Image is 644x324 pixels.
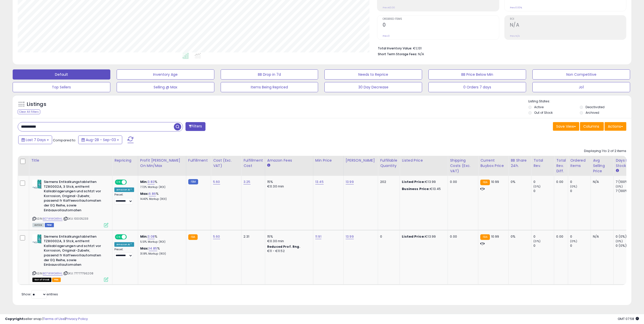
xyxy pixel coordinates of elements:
[580,122,604,131] button: Columns
[402,158,446,163] div: Listed Price
[402,186,430,191] b: Business Price:
[32,234,108,281] div: ASIN:
[188,158,209,163] div: Fulfillment
[511,180,527,184] div: 0%
[140,180,182,189] div: %
[605,122,626,131] button: Actions
[32,234,43,243] img: 41rwJ25D71L._SL40_.jpg
[140,252,182,256] p: 31.18% Markup (ROI)
[480,158,506,168] div: Current Buybox Price
[267,234,309,239] div: 15%
[315,179,324,184] a: 13.45
[86,137,116,142] span: Aug-28 - Sep-03
[63,271,93,275] span: | SKU: 77777756208
[140,246,149,251] b: Max:
[43,217,63,221] a: B07WWGKRHL
[140,191,149,196] b: Max:
[510,18,626,21] span: ROI
[18,109,40,114] div: Clear All Filters
[570,243,591,248] div: 0
[267,249,309,253] div: €11 - €11.52
[53,138,76,143] span: Compared to:
[480,180,490,185] small: FBA
[534,110,553,115] label: Out of Stock
[570,158,589,168] div: Ordered Items
[428,82,526,92] button: 0 Orders 7 days
[114,242,134,247] div: Amazon AI *
[534,105,544,109] label: Active
[243,234,261,239] div: 2.31
[44,234,105,269] b: Siemens Entkalkungstabletten TZ80002A, 3 Stck, entfernt Kalkablagerungen und schtzt vor Korrosion...
[402,179,425,184] b: Listed Price:
[583,124,599,129] span: Columns
[140,246,182,256] div: %
[114,248,134,259] div: Preset:
[148,234,155,239] a: 3.08
[533,158,552,168] div: Total Rev.
[267,244,300,249] b: Reduced Prof. Rng.
[556,158,566,174] div: Total Rev. Diff.
[267,239,309,243] div: €0.30 min
[616,184,623,188] small: (0%)
[570,184,577,188] small: (0%)
[267,158,311,163] div: Amazon Fees
[324,82,422,92] button: 30 Day Decrease
[45,223,54,227] span: FBM
[402,187,444,191] div: €13.45
[533,180,554,184] div: 0
[140,192,182,201] div: %
[556,234,564,239] div: 0.00
[450,180,474,184] div: 0.00
[616,234,636,239] div: 0 (0%)
[532,69,630,80] button: Non Competitive
[140,158,184,168] div: Profit [PERSON_NAME] on Min/Max
[378,45,622,51] li: €1,131
[148,179,155,184] a: 3.83
[32,278,51,282] span: All listings that are currently out of stock and unavailable for purchase on Amazon
[491,179,499,184] span: 10.99
[346,158,376,163] div: [PERSON_NAME]
[213,234,220,239] a: 5.60
[380,180,396,184] div: 202
[114,187,134,192] div: Amazon AI *
[480,234,490,240] small: FBA
[26,137,46,142] span: Last 7 Days
[383,18,499,21] span: Ordered Items
[380,158,398,168] div: Fulfillable Quantity
[402,180,444,184] div: €13.99
[138,156,186,176] th: The percentage added to the cost of goods (COGS) that forms the calculator for Min & Max prices.
[243,179,251,184] a: 3.25
[267,184,309,189] div: €0.30 min
[149,246,157,251] a: 14.85
[510,6,522,9] small: Prev: 0.00%
[267,180,309,184] div: 15%
[511,234,527,239] div: 0%
[117,82,214,92] button: Selling @ Max
[616,239,623,243] small: (0%)
[378,52,417,56] b: Short Term Storage Fees:
[570,189,591,193] div: 0
[44,180,105,214] b: Siemens Entkalkungstabletten TZ80002A, 3 Stck, entfernt Kalkablagerungen und schtzt vor Korrosion...
[616,189,636,193] div: 7 (100%)
[510,34,520,37] small: Prev: N/A
[533,234,554,239] div: 0
[383,6,395,9] small: Prev: €0.00
[13,69,110,80] button: Default
[402,234,444,239] div: €13.99
[533,239,541,243] small: (0%)
[346,179,354,184] a: 13.99
[593,180,610,184] div: N/A
[616,158,634,168] div: Days In Stock
[66,316,88,321] a: Privacy Policy
[315,234,321,239] a: 11.91
[491,234,499,239] span: 10.99
[140,185,182,189] p: 7.72% Markup (ROI)
[115,180,122,184] span: ON
[221,82,318,92] button: Items Being Repriced
[185,122,205,131] button: Filters
[13,82,110,92] button: Top Sellers
[450,158,476,174] div: Shipping Costs (Exc. VAT)
[533,184,541,188] small: (0%)
[114,158,136,163] div: Repricing
[5,317,88,321] div: seller snap | |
